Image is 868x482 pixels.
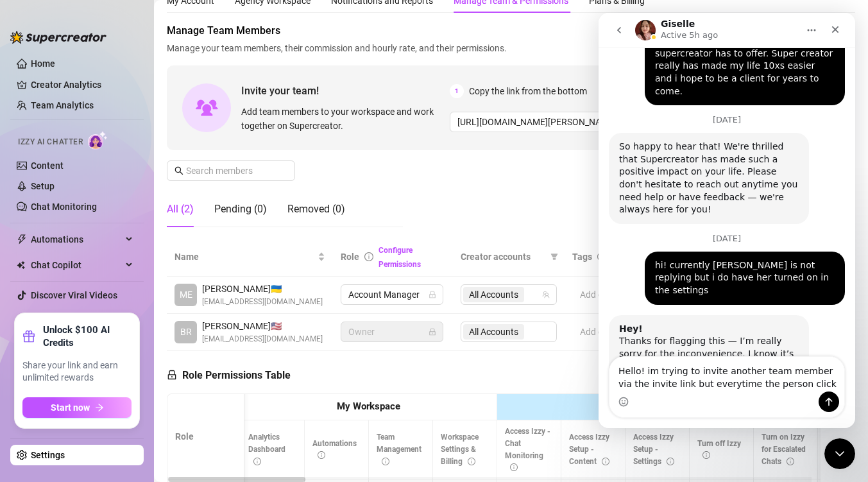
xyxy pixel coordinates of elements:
span: Copy the link from the bottom [469,84,587,98]
span: [EMAIL_ADDRESS][DOMAIN_NAME] [202,333,323,345]
div: Thanks for flagging this — I’m really sorry for the inconvenience. I know it’s affecting several ... [21,310,200,386]
th: Name [167,237,333,277]
span: lock [167,370,177,380]
span: filter [550,253,558,261]
span: info-circle [253,458,261,465]
a: Discover Viral Videos [31,290,117,300]
span: Izzy AI Chatter [18,136,83,148]
div: All (2) [167,202,194,217]
span: arrow-right [95,403,104,412]
span: Chat Copilot [31,255,122,275]
span: 1 [450,84,464,98]
span: Automations [31,229,122,250]
button: Start nowarrow-right [22,397,132,418]
iframe: Intercom live chat [599,13,855,428]
img: Chat Copilot [17,261,25,270]
span: info-circle [382,458,389,465]
span: [PERSON_NAME] 🇺🇸 [202,319,323,333]
span: Access Izzy Setup - Content [569,433,609,466]
img: logo-BBDzfeDw.svg [10,31,106,44]
span: info-circle [702,451,710,459]
span: Account Manager [348,285,436,304]
button: Send a message… [220,379,241,399]
span: Tags [572,250,592,264]
span: question-circle [597,252,606,261]
span: Turn off Izzy [697,439,741,460]
span: Share your link and earn unlimited rewards [22,359,132,384]
span: Analytics Dashboard [248,433,285,466]
span: [PERSON_NAME] 🇺🇦 [202,282,323,296]
a: Creator Analytics [31,74,133,95]
span: Add team members to your workspace and work together on Supercreator. [241,105,445,133]
span: info-circle [510,463,518,471]
span: ME [180,288,192,302]
span: Access Izzy Setup - Settings [633,433,674,466]
span: search [174,166,183,175]
iframe: Intercom live chat [824,438,855,469]
span: Workspace Settings & Billing [441,433,479,466]
span: [EMAIL_ADDRESS][DOMAIN_NAME] [202,296,323,308]
span: info-circle [667,458,674,465]
span: info-circle [602,458,609,465]
span: team [542,291,550,298]
button: Emoji picker [20,384,30,394]
a: Home [31,58,55,69]
span: thunderbolt [17,234,27,245]
span: info-circle [318,451,325,459]
span: Owner [348,322,436,341]
span: filter [548,247,561,266]
span: Invite your team! [241,83,450,99]
span: Turn on Izzy for Escalated Chats [762,433,806,466]
span: info-circle [468,458,475,465]
h5: Role Permissions Table [167,368,291,383]
span: lock [429,291,436,298]
span: Role [341,252,359,262]
span: All Accounts [469,288,518,302]
span: info-circle [364,252,373,261]
span: gift [22,330,35,343]
a: Team Analytics [31,100,94,110]
span: Creator accounts [461,250,545,264]
a: Setup [31,181,55,191]
a: Chat Monitoring [31,202,97,212]
a: Settings [31,450,65,460]
span: Manage your team members, their commission and hourly rate, and their permissions. [167,41,855,55]
strong: My Workspace [337,400,400,412]
a: Configure Permissions [379,246,421,269]
strong: Unlock $100 AI Credits [43,323,132,349]
span: Team Management [377,433,421,466]
div: Removed (0) [287,202,345,217]
b: Hey! [21,311,44,321]
span: BR [180,325,192,339]
span: info-circle [787,458,794,465]
a: Content [31,160,64,171]
span: Manage Team Members [167,23,855,39]
input: Search members [186,164,277,178]
div: Pending (0) [214,202,267,217]
span: Access Izzy - Chat Monitoring [505,427,550,472]
th: Role [167,394,244,479]
textarea: Message… [11,344,246,379]
span: lock [429,328,436,336]
img: AI Chatter [88,131,108,150]
span: Automations [312,439,357,460]
span: All Accounts [463,287,524,302]
span: Name [174,250,315,264]
span: Start now [51,402,90,413]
